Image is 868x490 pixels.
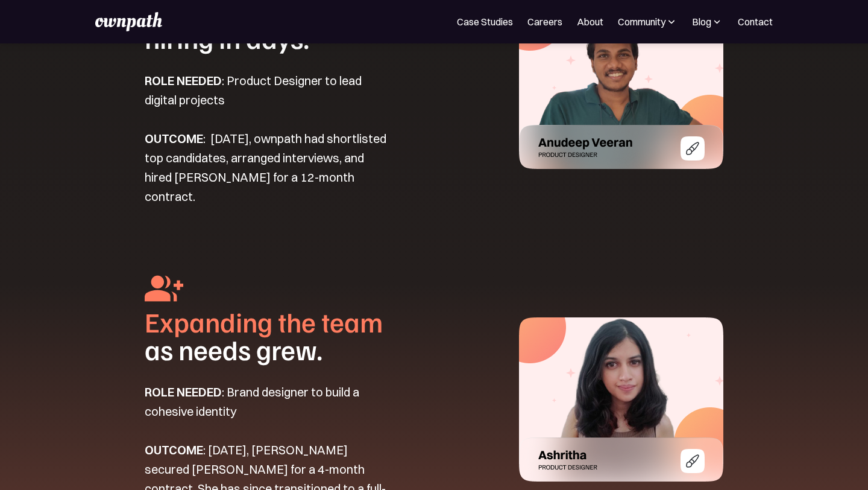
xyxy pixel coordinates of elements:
[145,24,309,52] h1: hiring in days.
[145,384,222,399] strong: ROLE NEEDED
[692,14,723,29] div: Blog
[145,131,203,146] strong: OUTCOME
[145,442,203,457] strong: OUTCOME
[145,336,322,363] h1: as needs grew.
[145,73,222,88] strong: ROLE NEEDED
[145,308,383,336] h1: Expanding the team
[577,14,603,29] a: About
[457,14,513,29] a: Case Studies
[692,14,711,29] div: Blog
[738,14,773,29] a: Contact
[527,14,562,29] a: Careers
[618,14,678,29] div: Community
[145,71,388,206] p: : Product Designer to lead digital projects : [DATE], ownpath had shortlisted top candidates, arr...
[618,14,665,29] div: Community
